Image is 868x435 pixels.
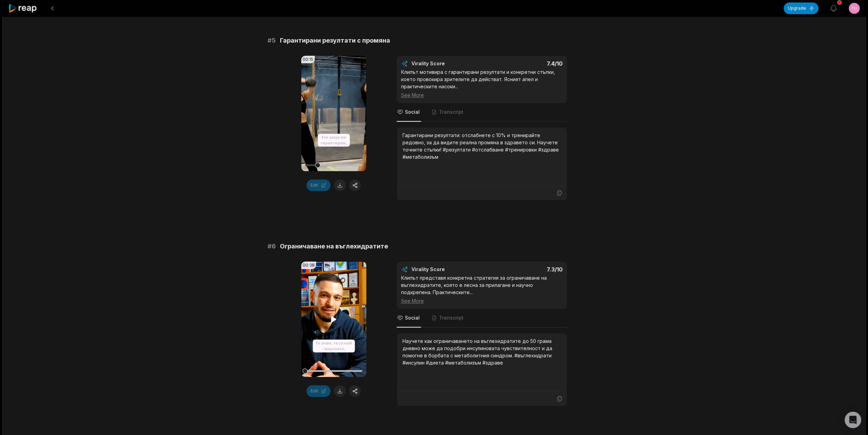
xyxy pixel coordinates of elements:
[402,337,561,366] div: Научете как ограничаването на въглехидратите до 50 грама дневно може да подобри инсулиновата чувс...
[397,309,567,327] nav: Tabs
[411,266,485,273] div: Virality Score
[301,261,366,377] video: Your browser does not support mp4 format.
[280,36,390,45] span: Гарантирани резултати с промяна
[405,314,420,321] span: Social
[401,297,563,304] div: See More
[845,412,861,428] div: Open Intercom Messenger
[411,60,485,67] div: Virality Score
[401,68,563,99] div: Клипът мотивира с гарантирани резултати и конкретни стъпки, което провокира зрителите да действат...
[489,266,563,273] div: 7.3 /10
[397,103,567,122] nav: Tabs
[402,132,561,160] div: Гарантирани резултати: отслабнете с 10% и тренирайте редовно, за да видите реална промяна в здрав...
[280,242,388,251] span: Ограничаване на въглехидратите
[301,56,366,171] video: Your browser does not support mp4 format.
[268,36,276,45] span: # 5
[306,179,331,191] button: Edit
[401,91,563,99] div: See More
[268,242,276,251] span: # 6
[439,109,463,115] span: Transcript
[439,314,463,321] span: Transcript
[401,274,563,304] div: Клипът представя конкретна стратегия за ограничаване на въглехидратите, която е лесна за прилаган...
[784,2,818,14] button: Upgrade
[489,60,563,67] div: 7.4 /10
[405,109,420,115] span: Social
[306,385,331,397] button: Edit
